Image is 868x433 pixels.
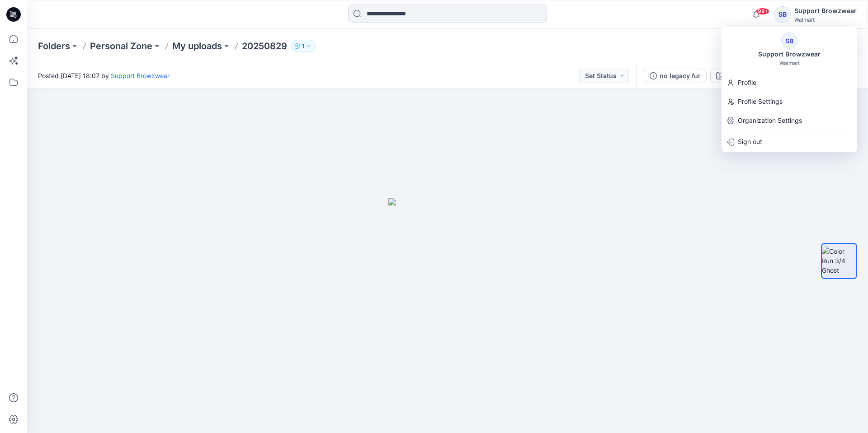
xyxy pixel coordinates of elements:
p: 1 [302,41,304,51]
span: 99+ [756,8,769,15]
p: 20250829 [242,40,287,52]
button: Opt 1A - Classic Medium Wash [710,69,774,83]
div: SB [781,33,797,49]
a: My uploads [172,40,222,52]
div: no legacy fur [660,71,701,81]
p: Profile Settings [738,93,783,110]
div: Support Browzwear [753,49,826,60]
a: Support Browzwear [111,72,170,79]
p: Profile [738,74,756,91]
a: Profile Settings [722,93,857,110]
a: Personal Zone [90,40,152,52]
div: SB [774,6,791,23]
img: Color Run 3/4 Ghost [822,247,856,275]
div: Walmart [794,16,857,23]
p: Sign out [738,133,762,150]
span: Posted [DATE] 18:07 by [38,71,170,80]
a: Profile [722,74,857,91]
button: 1 [291,40,316,52]
a: Organization Settings [722,112,857,129]
div: Walmart [779,60,800,66]
p: Organization Settings [738,112,802,129]
button: no legacy fur [644,69,707,83]
a: Folders [38,40,70,52]
div: Support Browzwear [794,5,857,16]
